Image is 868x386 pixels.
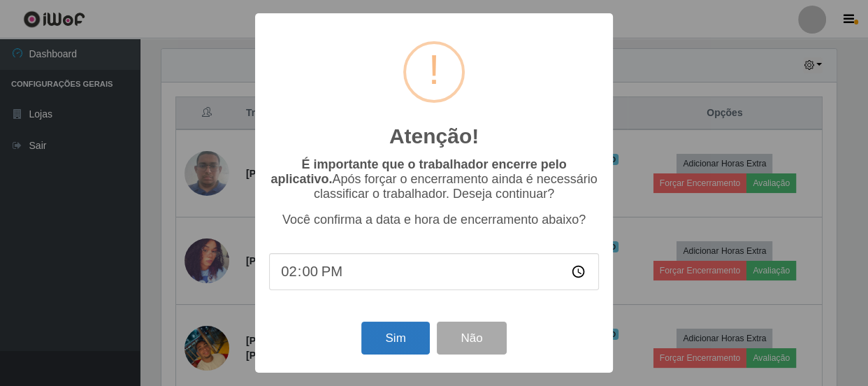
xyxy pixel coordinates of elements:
b: É importante que o trabalhador encerre pelo aplicativo. [270,157,566,186]
p: Após forçar o encerramento ainda é necessário classificar o trabalhador. Deseja continuar? [269,157,599,201]
p: Você confirma a data e hora de encerramento abaixo? [269,213,599,227]
button: Sim [361,322,429,355]
button: Não [437,322,506,355]
h2: Atenção! [389,124,479,149]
